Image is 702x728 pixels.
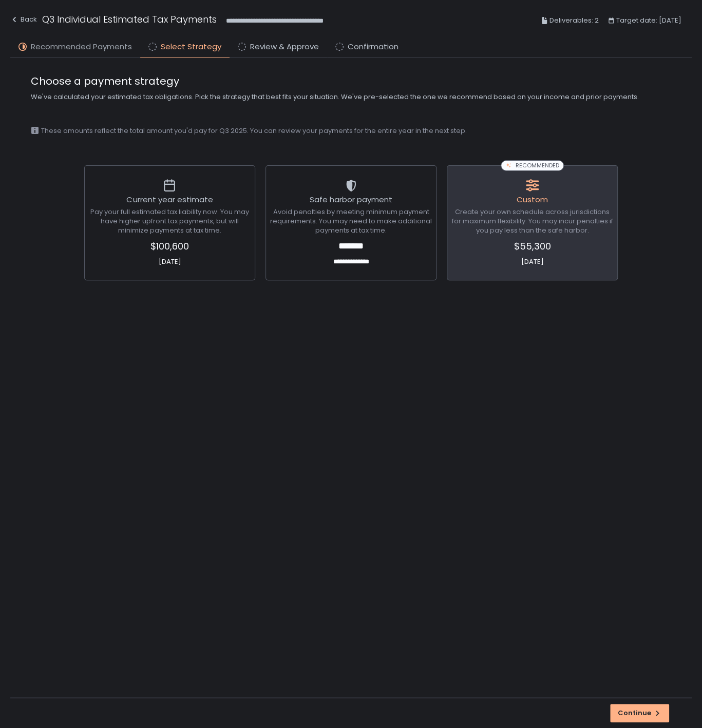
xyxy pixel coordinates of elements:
[88,207,252,235] span: Pay your full estimated tax liability now. You may have higher upfront tax payments, but will min...
[610,704,669,722] button: Continue
[10,13,37,26] div: Back
[517,194,548,205] span: Custom
[42,12,217,26] h1: Q3 Individual Estimated Tax Payments
[31,74,671,88] span: Choose a payment strategy
[250,41,319,53] span: Review & Approve
[88,239,252,253] span: $100,600
[88,257,252,266] span: [DATE]
[10,12,37,29] button: Back
[161,41,221,53] span: Select Strategy
[618,708,661,718] div: Continue
[310,194,392,205] span: Safe harbor payment
[31,41,132,53] span: Recommended Payments
[269,207,433,235] span: Avoid penalties by meeting minimum payment requirements. You may need to make additional payments...
[516,162,559,169] span: RECOMMENDED
[450,239,614,253] span: $55,300
[126,194,213,205] span: Current year estimate
[549,14,599,27] span: Deliverables: 2
[41,126,467,136] span: These amounts reflect the total amount you'd pay for Q3 2025. You can review your payments for th...
[450,207,614,235] span: Create your own schedule across jurisdictions for maximum flexibility. You may incur penalties if...
[450,257,614,266] span: [DATE]
[348,41,399,53] span: Confirmation
[31,92,671,102] span: We've calculated your estimated tax obligations. Pick the strategy that best fits your situation....
[616,14,681,27] span: Target date: [DATE]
